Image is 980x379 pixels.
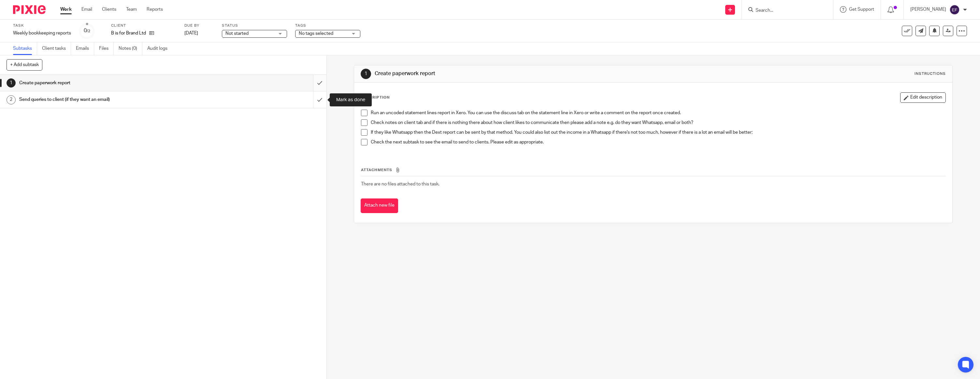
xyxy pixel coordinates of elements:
label: Due by [184,23,214,28]
img: svg%3E [949,5,960,15]
div: 1 [7,78,16,88]
a: Subtasks [13,42,37,55]
a: Emails [76,42,94,55]
div: 0 [84,27,90,34]
button: + Add subtask [7,59,42,70]
a: Email [81,6,92,13]
h1: Create paperwork report [375,70,667,77]
label: Tags [295,23,360,28]
input: Search [755,8,814,14]
a: Audit logs [147,42,172,55]
span: No tags selected [299,31,333,36]
p: B is for Brand Ltd [111,30,146,36]
span: Get Support [849,7,874,12]
span: Attachments [361,168,392,172]
label: Client [111,23,176,28]
h1: Send queries to client (if they want an email) [19,95,211,104]
a: Files [99,42,114,55]
div: Instructions [915,71,946,76]
span: [DATE] [184,31,198,35]
a: Client tasks [42,42,71,55]
div: 1 [361,69,371,79]
span: Not started [225,31,249,36]
p: Check the next subtask to see the email to send to clients. Please edit as appropriate. [371,139,945,145]
img: Pixie [13,5,46,14]
p: [PERSON_NAME] [910,6,946,13]
a: Reports [147,6,163,13]
label: Status [222,23,287,28]
p: Check notes on client tab and if there is nothing there about how client likes to communicate the... [371,119,945,126]
div: 2 [7,95,16,104]
p: Description [361,95,390,100]
a: Clients [102,6,116,13]
label: Task [13,23,71,28]
span: There are no files attached to this task. [361,182,440,186]
small: /2 [87,29,90,33]
p: Run an uncoded statement lines report in Xero. You can use the discuss tab on the statement line ... [371,110,945,116]
button: Attach new file [361,198,398,213]
div: Weekly bookkeeping reports [13,30,71,36]
button: Edit description [900,92,946,103]
a: Notes (0) [119,42,142,55]
h1: Create paperwork report [19,78,211,88]
a: Team [126,6,137,13]
p: If they like Whatsapp then the Dext report can be sent by that method. You could also list out th... [371,129,945,136]
a: Work [60,6,72,13]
